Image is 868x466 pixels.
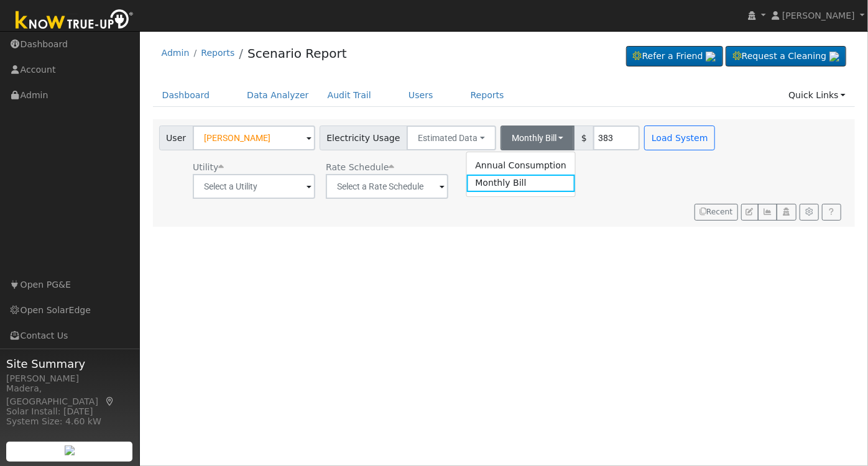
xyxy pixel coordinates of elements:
[574,126,594,150] span: $
[104,396,116,406] a: Map
[777,204,796,221] button: Login As
[159,126,193,150] span: User
[6,372,133,385] div: [PERSON_NAME]
[318,84,381,107] a: Audit Trail
[466,175,575,192] a: Monthly Bill
[162,48,190,58] a: Admin
[6,382,133,408] div: Madera, [GEOGRAPHIC_DATA]
[461,84,514,107] a: Reports
[326,174,448,199] input: Select a Rate Schedule
[741,204,759,221] button: Edit User
[800,204,819,221] button: Settings
[829,52,839,62] img: retrieve
[626,46,723,67] a: Refer a Friend
[6,415,133,428] div: System Size: 4.60 kW
[193,174,315,199] input: Select a Utility
[9,7,140,35] img: Know True-Up
[65,445,75,455] img: retrieve
[201,48,234,58] a: Reports
[501,126,575,150] button: Monthly Bill
[153,84,219,107] a: Dashboard
[466,157,575,174] a: Annual Consumption
[782,11,855,21] span: [PERSON_NAME]
[822,204,841,221] a: Help Link
[326,162,394,172] span: Alias: None
[644,126,715,150] button: Load System
[706,52,716,62] img: retrieve
[238,84,318,107] a: Data Analyzer
[726,46,846,67] a: Request a Cleaning
[399,84,443,107] a: Users
[6,405,133,418] div: Solar Install: [DATE]
[193,126,315,150] input: Select a User
[320,126,407,150] span: Electricity Usage
[758,204,777,221] button: Multi-Series Graph
[695,204,738,221] button: Recent
[779,84,855,107] a: Quick Links
[193,161,315,174] div: Utility
[247,46,347,61] a: Scenario Report
[6,355,133,372] span: Site Summary
[407,126,496,150] button: Estimated Data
